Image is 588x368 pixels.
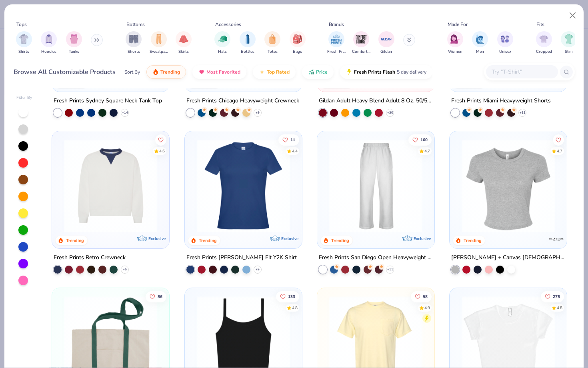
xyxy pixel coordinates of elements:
button: Top Rated [253,65,296,79]
div: Bottoms [126,21,145,28]
div: filter for Gildan [378,31,394,55]
div: Sort By [124,68,140,76]
button: filter button [150,31,168,55]
img: Bottles Image [243,34,252,44]
img: Skirts Image [179,34,188,44]
div: filter for Skirts [176,31,192,55]
img: Men Image [476,34,484,44]
button: filter button [447,31,463,55]
span: Trending [160,69,180,75]
div: filter for Bottles [240,31,256,55]
img: Hoodies Image [44,34,53,44]
img: aa15adeb-cc10-480b-b531-6e6e449d5067 [458,139,559,232]
button: Like [276,291,299,302]
img: Fresh Prints Image [330,33,342,45]
span: Totes [268,49,278,55]
div: filter for Women [447,31,463,55]
button: filter button [240,31,256,55]
span: Exclusive [414,236,431,241]
button: Like [411,291,432,302]
img: Bags Image [293,34,302,44]
div: Browse All Customizable Products [14,67,116,77]
img: 6a9a0a85-ee36-4a89-9588-981a92e8a910 [193,139,294,232]
img: Gildan Image [380,33,392,45]
span: Hoodies [41,49,56,55]
span: + 9 [256,110,260,115]
button: filter button [176,31,192,55]
div: filter for Cropped [536,31,552,55]
span: Slim [565,49,573,55]
span: 5 day delivery [397,68,426,77]
div: filter for Unisex [497,31,513,55]
span: + 5 [123,267,127,272]
div: filter for Men [472,31,488,55]
img: Cropped Image [539,34,548,44]
div: Made For [448,21,468,28]
div: filter for Slim [561,31,577,55]
img: Slim Image [564,34,573,44]
span: Unisex [499,49,511,55]
span: Men [476,49,484,55]
div: filter for Shorts [126,31,142,55]
img: 3abb6cdb-110e-4e18-92a0-dbcd4e53f056 [60,139,161,232]
div: filter for Comfort Colors [352,31,370,55]
div: 4.6 [159,148,165,154]
div: Accessories [215,21,241,28]
img: flash.gif [346,69,352,75]
button: filter button [290,31,306,55]
div: Fresh Prints San Diego Open Heavyweight Sweatpants [319,253,433,263]
span: Comfort Colors [352,49,370,55]
input: Try "T-Shirt" [491,67,552,76]
div: Fits [536,21,544,28]
span: 86 [158,294,162,298]
span: + 11 [387,267,393,272]
button: filter button [214,31,230,55]
span: Fresh Prints Flash [354,69,395,75]
div: Filter By [16,95,32,101]
div: Tops [16,21,27,28]
span: Shorts [128,49,140,55]
img: Women Image [450,34,460,44]
div: Brands [329,21,344,28]
span: Bottles [241,49,254,55]
button: filter button [327,31,346,55]
span: Exclusive [281,236,298,241]
div: Fresh Prints Miami Heavyweight Shorts [451,96,551,106]
span: Most Favorited [206,69,240,75]
div: 4.7 [557,148,562,154]
img: Comfort Colors Image [355,33,367,45]
img: cab69ba6-afd8-400d-8e2e-70f011a551d3 [426,139,528,232]
button: filter button [497,31,513,55]
span: Skirts [178,49,189,55]
div: Fresh Prints [PERSON_NAME] Fit Y2K Shirt [186,253,297,263]
span: Exclusive [149,236,166,241]
div: filter for Hats [214,31,230,55]
span: Sweatpants [150,49,168,55]
span: Fresh Prints [327,49,346,55]
button: Like [541,291,564,302]
div: Fresh Prints Chicago Heavyweight Crewneck [186,96,299,106]
div: [PERSON_NAME] + Canvas [DEMOGRAPHIC_DATA]' Micro Ribbed Baby Tee [451,253,565,263]
button: Like [408,134,432,145]
button: filter button [264,31,280,55]
button: Trending [146,65,186,79]
button: Like [155,134,166,145]
img: Totes Image [268,34,277,44]
span: + 30 [387,110,393,115]
button: filter button [536,31,552,55]
div: Fresh Prints Sydney Square Neck Tank Top [54,96,162,106]
img: Shorts Image [129,34,138,44]
span: 133 [288,294,295,298]
img: Tanks Image [70,34,78,44]
span: Tanks [69,49,79,55]
span: 11 [290,138,295,142]
div: filter for Fresh Prints [327,31,346,55]
img: Shirts Image [19,34,28,44]
div: Gildan Adult Heavy Blend Adult 8 Oz. 50/50 Fleece Crew [319,96,433,106]
img: Unisex Image [500,34,510,44]
div: 4.8 [292,305,297,311]
div: Fresh Prints Retro Crewneck [54,253,126,263]
span: Hats [218,49,227,55]
span: + 14 [122,110,128,115]
div: filter for Shirts [16,31,32,55]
